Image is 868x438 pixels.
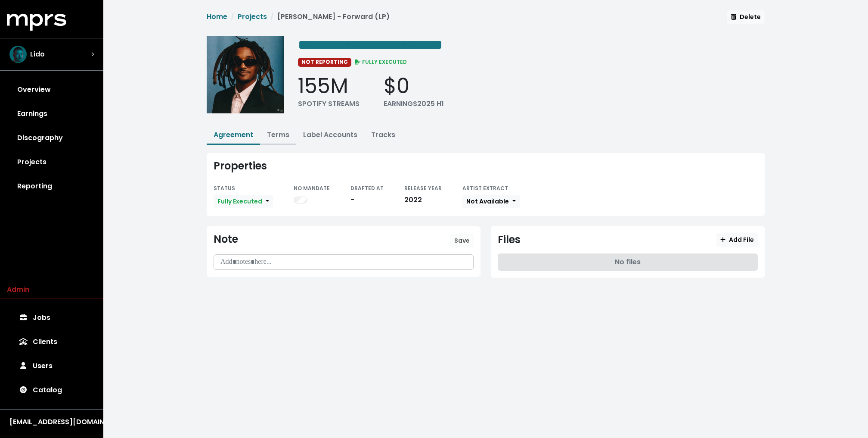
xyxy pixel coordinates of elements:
[7,354,96,378] a: Users
[238,12,267,22] a: Projects
[214,195,273,208] button: Fully Executed
[371,130,395,140] a: Tracks
[298,99,360,109] div: SPOTIFY STREAMS
[303,130,357,140] a: Label Accounts
[214,160,758,172] div: Properties
[214,233,238,246] div: Note
[350,195,384,205] div: -
[404,185,442,192] small: RELEASE YEAR
[207,36,284,113] img: Album cover for this project
[298,74,360,99] div: 155M
[384,99,444,109] div: EARNINGS 2025 H1
[267,12,390,22] li: [PERSON_NAME] - Forward (LP)
[9,417,94,427] div: [EMAIL_ADDRESS][DOMAIN_NAME]
[462,185,508,192] small: ARTIST EXTRACT
[466,197,509,206] span: Not Available
[9,46,27,63] img: The selected account / producer
[207,12,390,29] nav: breadcrumb
[350,185,384,192] small: DRAFTED AT
[217,197,262,206] span: Fully Executed
[7,78,96,102] a: Overview
[7,306,96,330] a: Jobs
[7,330,96,354] a: Clients
[294,185,330,192] small: NO MANDATE
[462,195,520,208] button: Not Available
[404,195,442,205] div: 2022
[267,130,289,140] a: Terms
[7,416,96,428] button: [EMAIL_ADDRESS][DOMAIN_NAME]
[207,12,227,22] a: Home
[7,126,96,150] a: Discography
[30,49,45,59] span: Lido
[498,234,521,246] div: Files
[298,38,443,52] span: Edit value
[727,10,765,24] button: Delete
[720,235,754,244] span: Add File
[7,174,96,198] a: Reporting
[716,233,758,247] button: Add File
[353,58,407,66] span: FULLY EXECUTED
[7,150,96,174] a: Projects
[384,74,444,99] div: $0
[7,102,96,126] a: Earnings
[298,58,351,66] span: NOT REPORTING
[7,17,66,27] a: mprs logo
[731,13,761,21] span: Delete
[498,253,758,271] div: No files
[214,185,235,192] small: STATUS
[214,130,253,140] a: Agreement
[7,378,96,402] a: Catalog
